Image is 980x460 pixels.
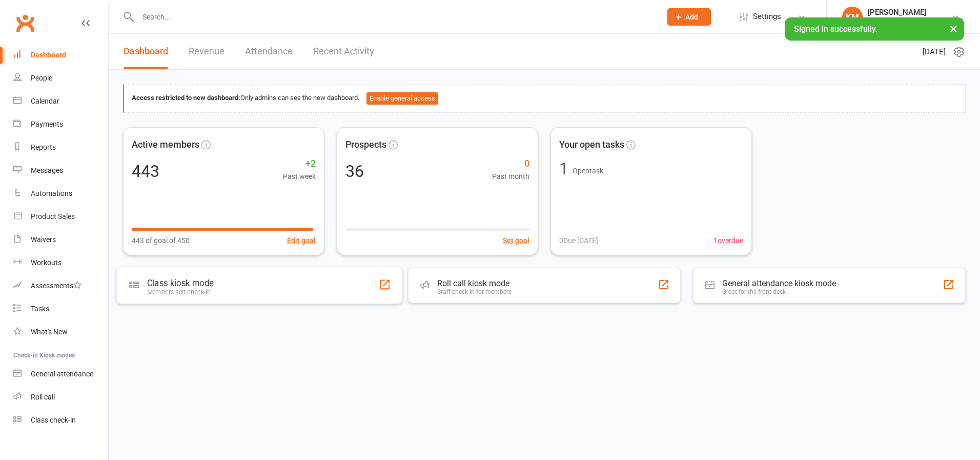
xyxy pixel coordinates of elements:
[559,137,624,152] span: Your open tasks
[13,205,108,228] a: Product Sales
[944,17,963,39] button: ×
[287,235,316,246] button: Edit goal
[31,212,75,221] div: Product Sales
[345,137,386,152] span: Prospects
[189,34,224,69] a: Revenue
[13,228,108,251] a: Waivers
[437,278,512,288] div: Roll call kiosk mode
[31,393,55,401] div: Roll call
[492,171,529,182] span: Past month
[13,321,108,344] a: What's New
[283,156,316,171] span: +2
[842,7,863,27] div: KM
[13,363,108,386] a: General attendance kiosk mode
[345,163,364,179] div: 36
[147,278,214,288] div: Class kiosk mode
[31,143,56,151] div: Reports
[132,92,957,105] div: Only admins can see the new dashboard.
[12,10,38,36] a: Clubworx
[366,92,438,105] button: Enable general access
[31,258,62,267] div: Workouts
[13,274,108,297] a: Assessments
[283,171,316,182] span: Past week
[31,416,76,424] div: Class check-in
[13,67,108,90] a: People
[31,97,59,105] div: Calendar
[667,8,711,26] button: Add
[559,161,568,177] div: 1
[868,17,926,26] div: Terang Fitness
[722,288,836,295] div: Great for the front desk
[13,386,108,409] a: Roll call
[31,282,81,290] div: Assessments
[794,24,877,34] span: Signed in successfully.
[685,13,698,21] span: Add
[132,163,159,179] div: 443
[132,137,199,152] span: Active members
[31,51,66,59] div: Dashboard
[713,235,743,246] span: 1 overdue
[437,288,512,295] div: Staff check-in for members
[31,305,49,313] div: Tasks
[13,113,108,136] a: Payments
[31,120,63,128] div: Payments
[492,156,529,171] span: 0
[31,235,56,244] div: Waivers
[923,46,946,58] span: [DATE]
[753,5,781,28] span: Settings
[13,136,108,159] a: Reports
[124,34,168,69] a: Dashboard
[31,370,93,378] div: General attendance
[13,159,108,182] a: Messages
[13,297,108,321] a: Tasks
[13,251,108,274] a: Workouts
[868,8,926,17] div: [PERSON_NAME]
[31,166,63,174] div: Messages
[245,34,293,69] a: Attendance
[13,409,108,432] a: Class kiosk mode
[13,44,108,67] a: Dashboard
[13,182,108,205] a: Automations
[722,278,836,288] div: General attendance kiosk mode
[147,288,214,296] div: Members self check-in
[31,189,72,197] div: Automations
[132,235,190,246] span: 443 of goal of 450
[135,10,654,24] input: Search...
[503,235,529,246] button: Set goal
[313,34,374,69] a: Recent Activity
[559,235,598,246] span: 0 Due [DATE]
[132,94,240,102] strong: Access restricted to new dashboard:
[31,328,68,336] div: What's New
[573,167,603,175] span: Open task
[13,90,108,113] a: Calendar
[31,74,52,82] div: People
